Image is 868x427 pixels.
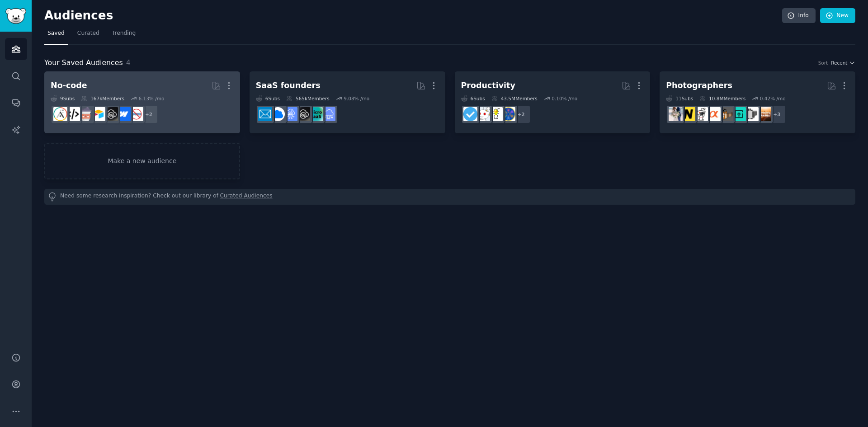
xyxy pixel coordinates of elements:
div: 6 Sub s [461,95,485,102]
img: SaaS_Email_Marketing [258,107,272,121]
span: Curated [77,29,99,38]
img: SaaSSales [283,107,297,121]
div: Photographers [666,80,732,91]
img: productivity [476,107,490,121]
img: B2BSaaS [271,107,285,121]
button: Recent [831,60,855,66]
div: 565k Members [286,95,330,102]
a: New [820,8,855,23]
img: Nikon [681,107,695,121]
a: Curated [74,26,103,45]
img: nocodelowcode [79,107,93,121]
span: Saved [47,29,65,38]
a: Curated Audiences [220,192,273,202]
div: 11 Sub s [666,95,693,102]
div: + 2 [139,105,158,124]
a: Make a new audience [44,143,240,179]
img: canon [694,107,708,121]
a: SaaS founders6Subs565kMembers9.08% /moSaaSmicrosaasNoCodeSaaSSaaSSalesB2BSaaSSaaS_Email_Marketing [250,71,445,133]
img: photography [757,107,771,121]
span: Your Saved Audiences [44,57,123,69]
img: NoCodeMovement [66,107,80,121]
img: WeddingPhotography [669,107,683,121]
div: + 3 [767,105,786,124]
div: Productivity [461,80,515,91]
h2: Audiences [44,9,782,23]
a: Saved [44,26,68,45]
a: Productivity6Subs43.5MMembers0.10% /mo+2LifeProTipslifehacksproductivitygetdisciplined [455,71,651,133]
div: + 2 [512,105,531,124]
img: AnalogCommunity [719,107,733,121]
div: 9 Sub s [51,95,75,102]
img: streetphotography [732,107,746,121]
a: No-code9Subs167kMembers6.13% /mo+2nocodewebflowNoCodeSaaSAirtablenocodelowcodeNoCodeMovementAdalo [44,71,240,133]
img: LifeProTips [501,107,515,121]
img: GummySearch logo [5,8,26,24]
img: lifehacks [489,107,503,121]
img: SaaS [321,107,335,121]
a: Trending [109,26,139,45]
div: Need some research inspiration? Check out our library of [44,189,855,205]
div: 0.10 % /mo [552,95,577,102]
div: 6 Sub s [256,95,280,102]
img: Airtable [91,107,105,121]
span: Trending [112,29,136,38]
div: 167k Members [81,95,124,102]
span: Recent [831,60,847,66]
a: Photographers11Subs10.8MMembers0.42% /mo+3photographyanalogstreetphotographyAnalogCommunitySonyAl... [660,71,855,133]
img: SonyAlpha [707,107,721,121]
div: SaaS founders [256,80,321,91]
img: webflow [117,107,131,121]
span: 4 [126,58,131,67]
div: 43.5M Members [491,95,538,102]
div: 9.08 % /mo [344,95,369,102]
img: getdisciplined [463,107,477,121]
img: microsaas [309,107,323,121]
div: 6.13 % /mo [138,95,164,102]
div: Sort [818,60,828,66]
img: Adalo [53,107,67,121]
img: nocode [129,107,143,121]
div: 10.8M Members [699,95,745,102]
img: NoCodeSaaS [296,107,310,121]
img: analog [745,107,759,121]
div: No-code [51,80,87,91]
div: 0.42 % /mo [760,95,786,102]
a: Info [782,8,816,23]
img: NoCodeSaaS [104,107,118,121]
